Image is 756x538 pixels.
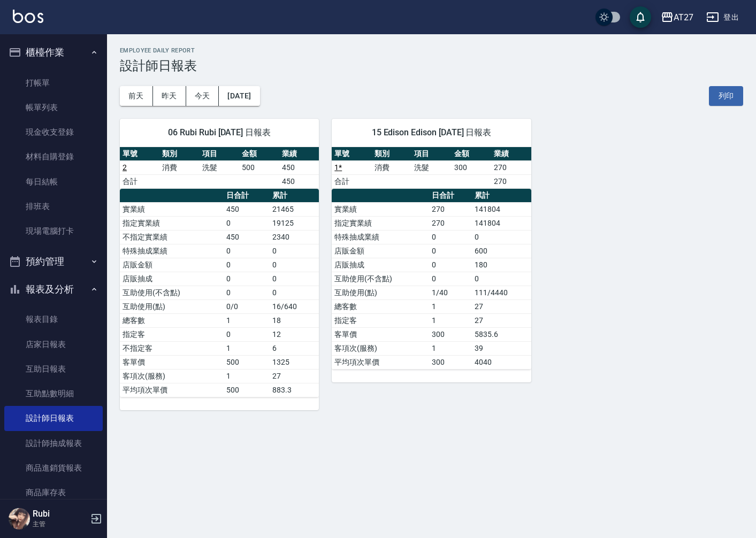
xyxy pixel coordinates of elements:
td: 互助使用(不含點) [120,286,224,299]
td: 不指定客 [120,341,224,355]
td: 互助使用(點) [120,299,224,313]
a: 報表目錄 [4,307,103,332]
td: 27 [472,313,531,327]
td: 300 [429,355,472,369]
td: 450 [224,202,270,216]
a: 排班表 [4,194,103,219]
td: 270 [429,216,472,230]
td: 1 [429,313,472,327]
td: 16/640 [270,299,319,313]
a: 設計師抽成報表 [4,431,103,456]
td: 1/40 [429,286,472,299]
td: 0 [224,286,270,299]
th: 業績 [491,147,531,161]
button: 列印 [709,86,743,106]
td: 0 [270,258,319,272]
td: 指定實業績 [120,216,224,230]
th: 日合計 [429,189,472,203]
td: 500 [224,355,270,369]
a: 互助日報表 [4,357,103,381]
td: 特殊抽成業績 [120,244,224,258]
td: 0 [472,230,531,244]
th: 單號 [120,147,159,161]
td: 0 [224,216,270,230]
table: a dense table [332,189,531,370]
div: AT27 [674,11,693,24]
button: 預約管理 [4,248,103,275]
a: 每日結帳 [4,170,103,194]
th: 日合計 [224,189,270,203]
h3: 設計師日報表 [120,58,743,73]
td: 5835.6 [472,327,531,341]
td: 18 [270,313,319,327]
td: 店販抽成 [120,272,224,286]
td: 店販金額 [120,258,224,272]
button: 昨天 [153,86,186,106]
td: 特殊抽成業績 [332,230,429,244]
td: 21465 [270,202,319,216]
td: 1 [224,313,270,327]
a: 現金收支登錄 [4,120,103,144]
td: 店販金額 [332,244,429,258]
button: 今天 [186,86,219,106]
a: 2 [123,163,127,172]
td: 300 [429,327,472,341]
td: 19125 [270,216,319,230]
th: 累計 [270,189,319,203]
td: 0 [224,327,270,341]
img: Person [9,508,30,529]
td: 1325 [270,355,319,369]
td: 0/0 [224,299,270,313]
td: 500 [239,160,279,174]
button: AT27 [656,6,698,28]
th: 業績 [279,147,319,161]
td: 0 [429,258,472,272]
td: 指定客 [120,327,224,341]
td: 實業績 [332,202,429,216]
td: 39 [472,341,531,355]
td: 0 [429,272,472,286]
a: 材料自購登錄 [4,144,103,169]
td: 600 [472,244,531,258]
a: 帳單列表 [4,95,103,120]
th: 類別 [372,147,411,161]
button: 前天 [120,86,153,106]
th: 金額 [452,147,491,161]
td: 450 [279,160,319,174]
td: 互助使用(點) [332,286,429,299]
td: 27 [472,299,531,313]
th: 累計 [472,189,531,203]
td: 消費 [372,160,411,174]
td: 指定實業績 [332,216,429,230]
td: 111/4440 [472,286,531,299]
td: 0 [224,258,270,272]
th: 項目 [411,147,451,161]
td: 實業績 [120,202,224,216]
th: 單號 [332,147,371,161]
td: 300 [452,160,491,174]
td: 12 [270,327,319,341]
td: 合計 [120,174,159,188]
td: 合計 [332,174,371,188]
table: a dense table [332,147,531,189]
td: 0 [270,286,319,299]
h5: Rubi [33,509,87,519]
td: 6 [270,341,319,355]
a: 店家日報表 [4,332,103,357]
td: 客單價 [332,327,429,341]
td: 1 [429,341,472,355]
td: 450 [224,230,270,244]
td: 0 [429,230,472,244]
td: 店販抽成 [332,258,429,272]
td: 4040 [472,355,531,369]
img: Logo [13,10,43,23]
a: 商品庫存表 [4,480,103,505]
td: 0 [224,244,270,258]
td: 270 [491,174,531,188]
td: 1 [429,299,472,313]
td: 0 [270,272,319,286]
td: 客項次(服務) [120,369,224,383]
a: 現場電腦打卡 [4,219,103,243]
td: 0 [472,272,531,286]
td: 1 [224,341,270,355]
